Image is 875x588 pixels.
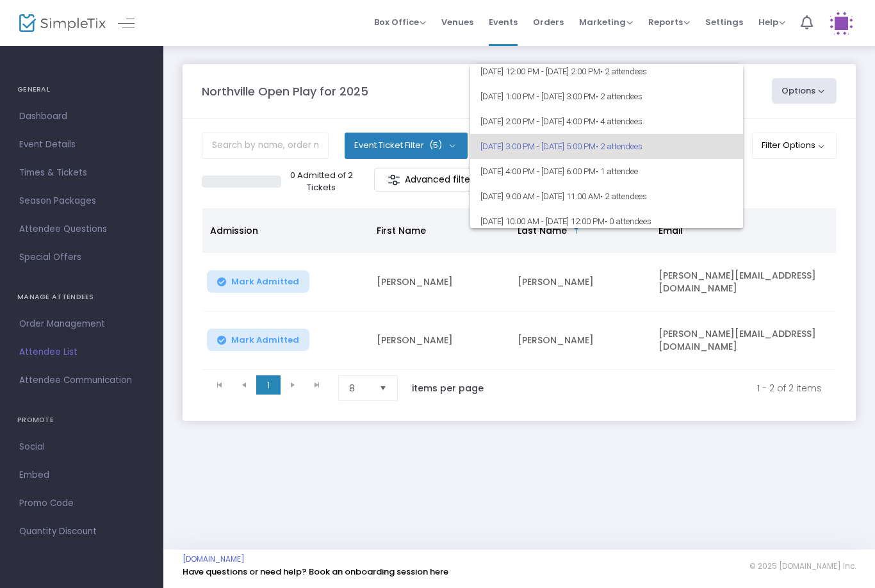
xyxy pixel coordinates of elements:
span: • 1 attendee [596,167,638,176]
span: [DATE] 9:00 AM - [DATE] 11:00 AM [480,184,733,209]
span: • 2 attendees [600,192,647,201]
span: [DATE] 3:00 PM - [DATE] 5:00 PM [480,134,733,159]
span: [DATE] 1:00 PM - [DATE] 3:00 PM [480,84,733,109]
span: • 2 attendees [596,92,642,101]
span: • 0 attendees [605,216,651,226]
span: • 2 attendees [600,67,647,76]
span: • 4 attendees [596,117,642,126]
span: [DATE] 10:00 AM - [DATE] 12:00 PM [480,209,733,234]
span: [DATE] 2:00 PM - [DATE] 4:00 PM [480,109,733,134]
span: • 2 attendees [596,142,642,151]
span: [DATE] 12:00 PM - [DATE] 2:00 PM [480,59,733,84]
span: [DATE] 4:00 PM - [DATE] 6:00 PM [480,159,733,184]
